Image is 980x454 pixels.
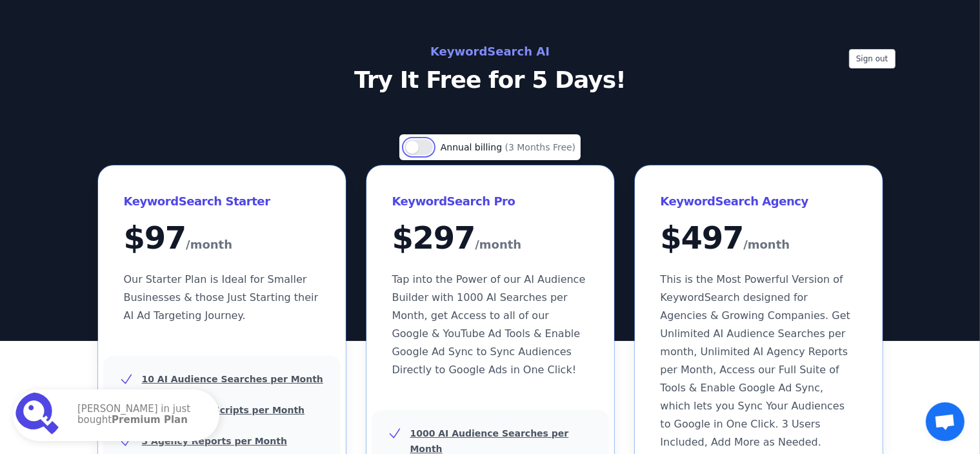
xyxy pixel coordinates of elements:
[926,402,965,441] a: 开放式聊天
[661,191,857,212] h3: KeywordSearch Agency
[475,234,521,255] span: /month
[142,405,305,415] u: 5 YouTube Ad Scripts per Month
[410,428,569,454] u: 1000 AI Audience Searches per Month
[392,273,586,376] span: Tap into the Power of our AI Audience Builder with 1000 AI Searches per Month, get Access to all ...
[392,222,588,255] div: $ 297
[142,436,287,446] u: 3 Agency Reports per Month
[77,404,206,427] p: [PERSON_NAME] in just bought
[124,273,319,322] span: Our Starter Plan is Ideal for Smaller Businesses & those Just Starting their AI Ad Targeting Jour...
[142,374,323,384] u: 10 AI Audience Searches per Month
[124,222,320,255] div: $ 97
[849,49,895,68] button: Sign out
[392,191,588,212] h3: KeywordSearch Pro
[661,273,850,448] span: This is the Most Powerful Version of KeywordSearch designed for Agencies & Growing Companies. Get...
[201,41,779,62] h2: KeywordSearch AI
[201,67,779,93] p: Try It Free for 5 Days!
[661,222,857,255] div: $ 497
[124,191,320,212] h3: KeywordSearch Starter
[441,142,505,152] span: Annual billing
[505,142,576,152] span: (3 Months Free)
[186,234,232,255] span: /month
[112,414,188,426] strong: Premium Plan
[743,234,790,255] span: /month
[15,392,62,439] img: Premium Plan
